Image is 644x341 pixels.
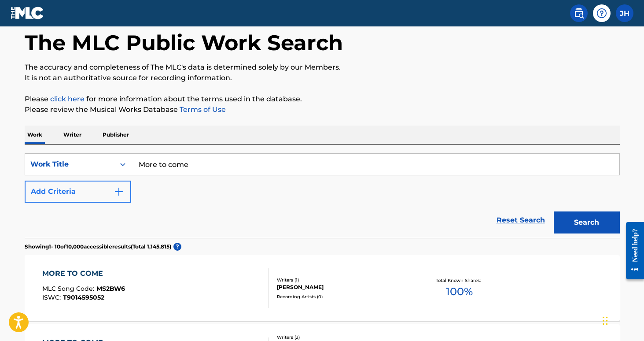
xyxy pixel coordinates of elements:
p: Please review the Musical Works Database [25,104,620,115]
img: 9d2ae6d4665cec9f34b9.svg [114,186,124,197]
div: [PERSON_NAME] [277,283,410,291]
iframe: Resource Center [619,215,644,287]
span: T9014595052 [63,293,104,301]
span: MLC Song Code : [42,285,96,293]
form: Search Form [25,153,620,238]
p: The accuracy and completeness of The MLC's data is determined solely by our Members. [25,62,620,73]
a: Public Search [570,4,588,22]
p: Publisher [100,126,132,144]
a: Terms of Use [178,105,226,114]
p: It is not an authoritative source for recording information. [25,73,620,83]
span: 100 % [446,284,473,300]
div: Writers ( 1 ) [277,277,410,283]
button: Search [554,211,620,234]
div: Recording Artists ( 0 ) [277,293,410,300]
p: Showing 1 - 10 of 10,000 accessible results (Total 1,145,815 ) [25,243,171,251]
p: Total Known Shares: [436,277,483,284]
button: Add Criteria [25,181,131,203]
h1: The MLC Public Work Search [25,30,343,56]
span: ISWC : [42,293,63,301]
div: User Menu [616,4,633,22]
div: Help [593,4,611,22]
iframe: Chat Widget [600,299,644,341]
span: MS2BW6 [96,285,125,293]
img: search [574,8,584,19]
p: Please for more information about the terms used in the database. [25,94,620,104]
img: help [596,8,607,19]
a: MORE TO COMEMLC Song Code:MS2BW6ISWC:T9014595052Writers (1)[PERSON_NAME]Recording Artists (0)Tota... [25,255,620,321]
p: Writer [61,126,84,144]
p: Work [25,126,45,144]
span: ? [173,243,181,251]
div: Writers ( 2 ) [277,334,410,341]
div: MORE TO COME [42,268,125,279]
div: Drag [603,308,608,334]
div: Work Title [30,159,110,170]
img: MLC Logo [11,7,44,19]
a: click here [50,95,85,103]
a: Reset Search [492,211,549,230]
